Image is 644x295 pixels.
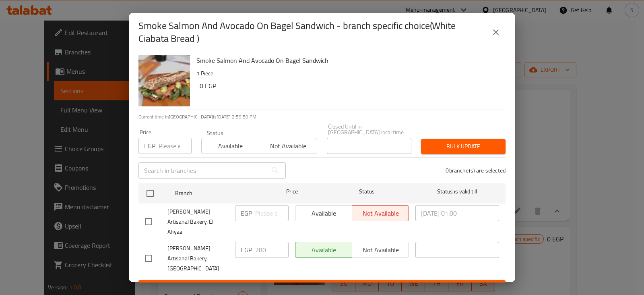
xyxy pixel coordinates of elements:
[262,140,314,152] span: Not available
[255,205,289,221] input: Please enter price
[241,208,252,218] p: EGP
[138,280,506,295] button: Save
[201,138,259,154] button: Available
[200,80,499,91] h6: 0 EGP
[196,55,499,66] h6: Smoke Salmon And Avocado On Bagel Sandwich
[138,162,267,179] input: Search in branches
[241,245,252,255] p: EGP
[138,113,506,120] p: Current time in [GEOGRAPHIC_DATA] is [DATE] 2:59:50 PM
[144,141,155,151] p: EGP
[196,69,499,79] p: 1 Piece
[325,187,409,197] span: Status
[259,138,317,154] button: Not available
[486,23,506,42] button: close
[175,188,259,198] span: Branch
[138,55,190,106] img: Smoke Salmon And Avocado On Bagel Sandwich
[255,242,289,258] input: Please enter price
[265,187,319,197] span: Price
[415,187,499,197] span: Status is valid till
[167,207,229,237] span: [PERSON_NAME] Artisanal Bakery, El Ahyaa
[427,141,499,152] span: Bulk update
[167,243,229,274] span: [PERSON_NAME] Artisanal Bakery, [GEOGRAPHIC_DATA]
[159,138,192,154] input: Please enter price
[205,140,256,152] span: Available
[446,166,506,175] p: 0 branche(s) are selected
[421,139,506,154] button: Bulk update
[138,19,486,45] h2: Smoke Salmon And Avocado On Bagel Sandwich - branch specific choice(White Ciabata Bread )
